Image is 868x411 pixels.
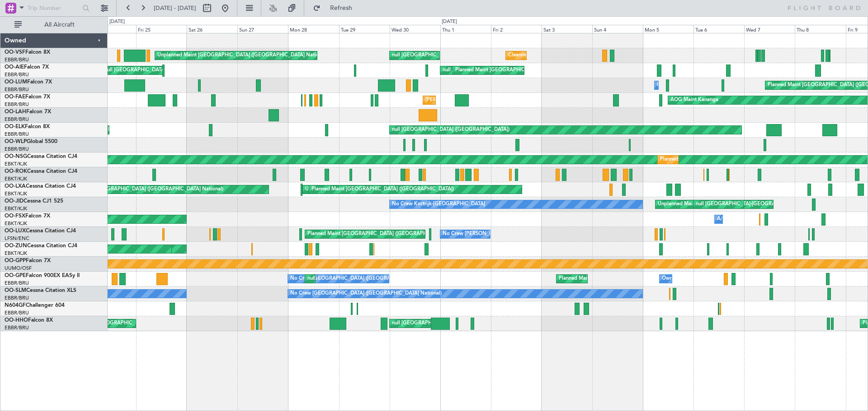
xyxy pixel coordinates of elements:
[5,199,24,204] span: OO-JID
[5,139,27,144] span: OO-WLP
[5,56,29,63] a: EBBR/BRU
[5,213,50,219] a: OO-FSXFalcon 7X
[5,94,50,100] a: OO-FAEFalcon 7X
[5,154,77,159] a: OO-NSGCessna Citation CJ4
[392,123,509,137] div: null [GEOGRAPHIC_DATA] ([GEOGRAPHIC_DATA])
[5,228,76,234] a: OO-LUXCessna Citation CJ4
[5,131,29,138] a: EBBR/BRU
[662,272,808,286] div: Owner [GEOGRAPHIC_DATA] ([GEOGRAPHIC_DATA] National)
[491,25,542,33] div: Fri 2
[5,124,50,129] a: OO-ELKFalcon 8X
[5,116,29,123] a: EBBR/BRU
[5,169,77,174] a: OO-ROKCessna Citation CJ4
[508,49,659,62] div: Cleaning [GEOGRAPHIC_DATA] ([GEOGRAPHIC_DATA] National)
[290,287,442,300] div: No Crew [GEOGRAPHIC_DATA] ([GEOGRAPHIC_DATA] National)
[109,18,125,26] div: [DATE]
[5,124,25,129] span: OO-ELK
[643,25,693,33] div: Mon 5
[5,50,50,55] a: OO-VSFFalcon 8X
[5,243,77,249] a: OO-ZUNCessna Citation CJ4
[339,25,390,33] div: Tue 29
[5,235,29,242] a: LFSN/ENC
[657,79,718,92] div: Owner Melsbroek Air Base
[5,79,52,85] a: OO-LUMFalcon 7X
[660,153,765,166] div: Planned Maint Kortrijk-[GEOGRAPHIC_DATA]
[305,183,454,196] div: Unplanned Maint [GEOGRAPHIC_DATA] ([GEOGRAPHIC_DATA])
[390,25,440,33] div: Wed 30
[392,49,509,62] div: null [GEOGRAPHIC_DATA] ([GEOGRAPHIC_DATA])
[157,49,327,62] div: Unplanned Maint [GEOGRAPHIC_DATA] ([GEOGRAPHIC_DATA] National)
[455,64,598,77] div: Planned Maint [GEOGRAPHIC_DATA] ([GEOGRAPHIC_DATA])
[5,190,27,197] a: EBKT/KJK
[24,22,95,28] span: All Aircraft
[717,212,861,226] div: A/C Unavailable [GEOGRAPHIC_DATA]-[GEOGRAPHIC_DATA]
[440,25,491,33] div: Thu 1
[5,199,63,204] a: OO-JIDCessna CJ1 525
[237,25,288,33] div: Sun 27
[307,272,425,286] div: null [GEOGRAPHIC_DATA] ([GEOGRAPHIC_DATA])
[5,303,65,308] a: N604GFChallenger 604
[5,109,51,115] a: OO-LAHFalcon 7X
[5,258,26,263] span: OO-GPP
[443,64,560,77] div: null [GEOGRAPHIC_DATA] ([GEOGRAPHIC_DATA])
[5,318,28,323] span: OO-HHO
[670,93,718,107] div: AOG Maint Kananga
[5,86,29,93] a: EBBR/BRU
[154,4,196,12] span: [DATE] - [DATE]
[5,205,27,212] a: EBKT/KJK
[66,183,223,196] div: AOG Maint [GEOGRAPHIC_DATA] ([GEOGRAPHIC_DATA] National)
[10,18,98,32] button: All Aircraft
[5,288,76,293] a: OO-SLMCessna Citation XLS
[696,198,813,211] div: null [GEOGRAPHIC_DATA] ([GEOGRAPHIC_DATA])
[187,25,237,33] div: Sat 26
[5,309,29,316] a: EBBR/BRU
[5,213,25,219] span: OO-FSX
[5,243,27,249] span: OO-ZUN
[559,272,722,286] div: Planned Maint [GEOGRAPHIC_DATA] ([GEOGRAPHIC_DATA] National)
[5,273,80,278] a: OO-GPEFalcon 900EX EASy II
[744,25,795,33] div: Wed 7
[5,101,29,108] a: EBBR/BRU
[5,184,26,189] span: OO-LXA
[290,272,442,286] div: No Crew [GEOGRAPHIC_DATA] ([GEOGRAPHIC_DATA] National)
[288,25,339,33] div: Mon 28
[5,318,53,323] a: OO-HHOFalcon 8X
[5,175,27,182] a: EBKT/KJK
[5,258,51,263] a: OO-GPPFalcon 7X
[5,280,29,286] a: EBBR/BRU
[5,169,27,174] span: OO-ROK
[5,303,26,308] span: N604GF
[5,139,57,144] a: OO-WLPGlobal 5500
[442,18,457,26] div: [DATE]
[5,324,29,331] a: EBBR/BRU
[592,25,643,33] div: Sun 4
[136,25,187,33] div: Fri 25
[307,227,450,241] div: Planned Maint [GEOGRAPHIC_DATA] ([GEOGRAPHIC_DATA])
[5,146,29,152] a: EBBR/BRU
[5,65,49,70] a: OO-AIEFalcon 7X
[5,109,26,115] span: OO-LAH
[658,198,804,211] div: Unplanned Maint [GEOGRAPHIC_DATA]-[GEOGRAPHIC_DATA]
[542,25,592,33] div: Sat 3
[392,198,485,211] div: No Crew Kortrijk-[GEOGRAPHIC_DATA]
[5,273,26,278] span: OO-GPE
[5,94,25,100] span: OO-FAE
[5,161,27,167] a: EBKT/KJK
[443,227,551,241] div: No Crew [PERSON_NAME] ([PERSON_NAME])
[5,79,27,85] span: OO-LUM
[28,1,80,15] input: Trip Number
[5,71,29,78] a: EBBR/BRU
[309,1,363,15] button: Refresh
[85,25,136,33] div: Thu 24
[5,65,24,70] span: OO-AIE
[5,295,29,301] a: EBBR/BRU
[392,317,509,330] div: null [GEOGRAPHIC_DATA] ([GEOGRAPHIC_DATA])
[5,265,32,272] a: UUMO/OSF
[5,50,25,55] span: OO-VSF
[425,93,597,107] div: [PERSON_NAME] [GEOGRAPHIC_DATA] ([GEOGRAPHIC_DATA] National)
[5,228,26,234] span: OO-LUX
[795,25,845,33] div: Thu 8
[311,183,454,196] div: Planned Maint [GEOGRAPHIC_DATA] ([GEOGRAPHIC_DATA])
[5,288,26,293] span: OO-SLM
